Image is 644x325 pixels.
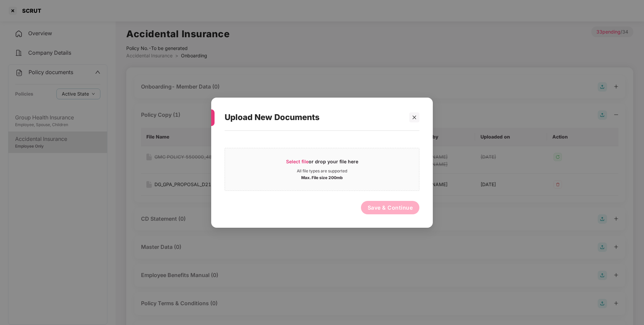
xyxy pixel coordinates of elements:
div: Upload New Documents [225,104,403,130]
div: Max. File size 200mb [301,173,343,180]
span: Select file [286,158,309,164]
button: Save & Continue [361,201,420,214]
span: Select fileor drop your file hereAll file types are supportedMax. File size 200mb [225,153,419,185]
div: All file types are supported [297,168,347,173]
span: close [412,115,417,119]
div: or drop your file here [286,158,358,168]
